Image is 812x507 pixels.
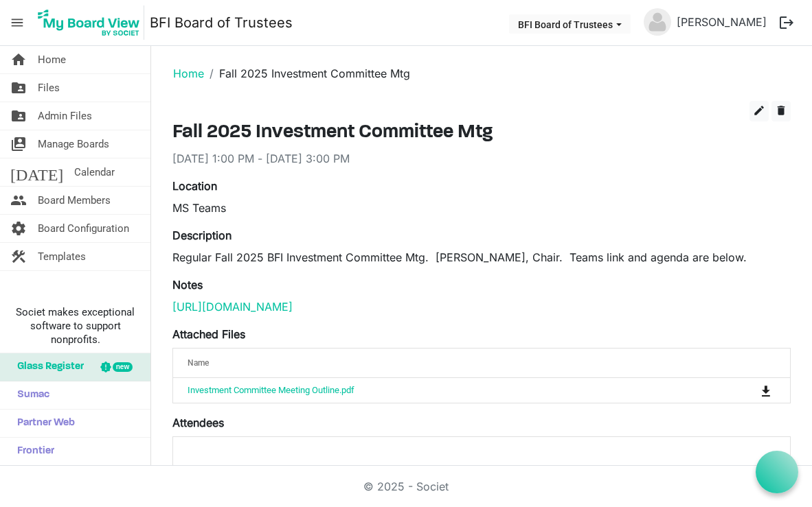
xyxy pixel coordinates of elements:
button: delete [771,101,791,121]
span: Partner Web [10,410,75,437]
span: [DATE] [10,158,63,186]
span: menu [4,10,30,36]
td: Investment Committee Meeting Outline.pdf is template cell column header Name [173,378,704,403]
a: Home [173,67,204,80]
button: Download [756,381,776,400]
a: My Board View Logo [34,5,150,40]
span: switch_account [10,130,27,158]
a: Investment Committee Meeting Outline.pdf [188,385,354,395]
span: folder_shared [10,74,27,102]
div: new [113,362,133,372]
span: settings [10,215,27,242]
div: MS Teams [172,200,791,216]
span: Manage Boards [38,130,109,158]
span: people [10,187,27,214]
span: edit [753,104,765,117]
span: Frontier [10,438,54,465]
span: Board Members [38,187,111,214]
td: is Command column column header [704,378,790,403]
p: Regular Fall 2025 BFI Investment Committee Mtg. [PERSON_NAME], Chair. Teams link and agenda are b... [172,249,791,266]
span: delete [775,104,787,117]
span: Societ makes exceptional software to support nonprofits. [6,305,144,346]
span: Admin Files [38,102,92,130]
span: Name [188,358,209,368]
label: Attendees [172,414,224,431]
span: construction [10,243,27,270]
li: Fall 2025 Investment Committee Mtg [204,65,410,82]
label: Location [172,178,217,194]
span: folder_shared [10,102,27,130]
button: logout [772,8,801,37]
span: Home [38,46,66,73]
button: BFI Board of Trustees dropdownbutton [509,14,631,34]
span: home [10,46,27,73]
span: Templates [38,243,86,270]
label: Notes [172,276,203,293]
button: edit [749,101,769,121]
h3: Fall 2025 Investment Committee Mtg [172,121,791,145]
a: [URL][DOMAIN_NAME] [172,300,293,314]
img: My Board View Logo [34,5,144,40]
div: [DATE] 1:00 PM - [DATE] 3:00 PM [172,150,791,167]
span: Sumac [10,381,49,409]
span: Glass Register [10,353,84,381]
a: BFI Board of Trustees [150,9,293,36]
a: © 2025 - Societ [363,480,449,493]
span: Board Configuration [38,215,129,242]
label: Attached Files [172,326,245,342]
img: no-profile-picture.svg [644,8,671,36]
span: Calendar [74,158,115,186]
a: [PERSON_NAME] [671,8,772,36]
label: Description [172,227,232,244]
span: Files [38,74,60,102]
